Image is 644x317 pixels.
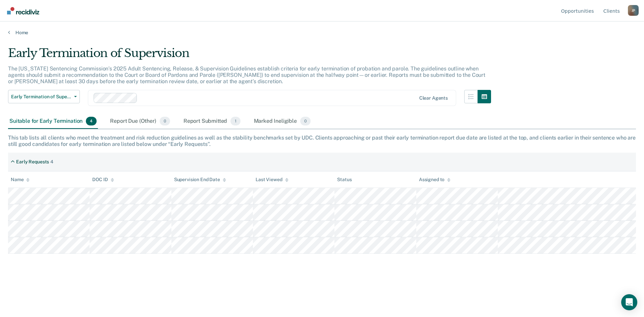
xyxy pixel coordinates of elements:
div: Supervision End Date [174,177,226,182]
img: Recidiviz [7,7,39,14]
div: DOC ID [92,177,114,182]
div: Suitable for Early Termination4 [8,114,98,129]
div: Early Requests4 [8,156,56,167]
div: Marked Ineligible0 [253,114,312,129]
div: Report Due (Other)0 [109,114,171,129]
div: DOC ID copied! [569,296,606,302]
span: 0 [160,117,170,125]
a: Home [8,30,636,36]
span: 1 [230,117,240,125]
span: Early Termination of Supervision [11,94,71,100]
button: Profile dropdown button [628,5,639,16]
button: Early Termination of Supervision [8,90,80,103]
div: Early Termination of Supervision [8,46,491,65]
div: Status [337,177,352,182]
div: Open Intercom Messenger [621,294,637,310]
span: 4 [86,117,97,125]
div: Clear agents [419,95,448,101]
div: Early Requests [16,159,49,165]
span: 0 [300,117,311,125]
div: 4 [50,159,53,165]
div: J P [628,5,639,16]
p: The [US_STATE] Sentencing Commission’s 2025 Adult Sentencing, Release, & Supervision Guidelines e... [8,65,485,85]
div: Name [11,177,30,182]
div: Last Viewed [256,177,288,182]
div: Assigned to [419,177,450,182]
div: This tab lists all clients who meet the treatment and risk reduction guidelines as well as the st... [8,135,636,147]
div: Report Submitted1 [182,114,242,129]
